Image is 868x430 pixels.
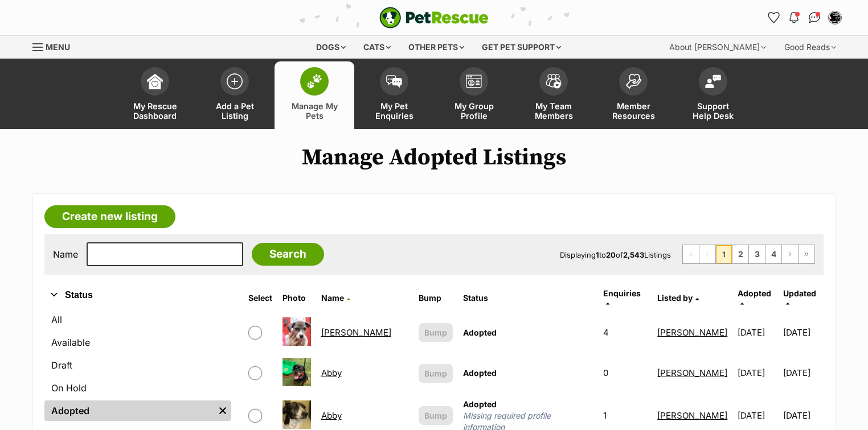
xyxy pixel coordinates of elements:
[209,101,260,121] span: Add a Pet Listing
[733,313,782,352] td: [DATE]
[424,326,447,338] span: Bump
[826,9,844,27] button: My account
[195,61,275,129] a: Add a Pet Listing
[355,36,399,59] div: Cats
[321,293,350,303] a: Name
[829,12,841,23] img: Deanna Walton profile pic
[673,61,753,129] a: Support Help Desk
[282,358,311,386] img: Abby
[282,317,311,346] img: Aanya
[603,288,641,298] span: translation missing: en.admin.listings.index.attributes.enquiries
[776,36,844,59] div: Good Reads
[783,313,822,352] td: [DATE]
[321,293,344,303] span: Name
[466,75,482,88] img: group-profile-icon-3fa3cf56718a62981997c0bc7e787c4b2cf8bcc04b72c1350f741eb67cf2f40e.svg
[657,327,727,338] a: [PERSON_NAME]
[733,353,782,392] td: [DATE]
[608,101,659,121] span: Member Resources
[53,249,78,259] label: Name
[705,75,721,88] img: help-desk-icon-fdf02630f3aa405de69fd3d07c3f3aa587a6932b1a1747fa1d2bba05be0121f9.svg
[115,61,195,129] a: My Rescue Dashboard
[783,353,822,392] td: [DATE]
[44,288,231,303] button: Status
[321,410,342,421] a: Abby
[596,250,599,259] strong: 1
[789,12,799,23] img: notifications-46538b983faf8c2785f20acdc204bb7945ddae34d4c08c2a6579f10ce5e182be.svg
[661,36,774,59] div: About [PERSON_NAME]
[44,332,231,353] a: Available
[657,293,693,303] span: Listed by
[809,12,821,23] img: chat-41dd97257d64d25036548639549fe6c8038ab92f7586957e7f3b1b290dea8141.svg
[599,353,652,392] td: 0
[44,205,175,228] a: Create new listing
[458,284,598,312] th: Status
[244,284,277,312] th: Select
[625,73,641,89] img: member-resources-icon-8e73f808a243e03378d46382f2149f9095a855e16c252ad45f914b54edf8863c.svg
[805,9,824,27] a: Conversations
[606,250,616,259] strong: 20
[749,245,765,263] a: Page 3
[32,36,78,56] a: Menu
[738,288,771,298] span: Adopted
[716,245,732,263] span: Page 1
[321,367,342,378] a: Abby
[227,73,243,89] img: add-pet-listing-icon-0afa8454b4691262ce3f59096e99ab1cd57d4a30225e0717b998d2c9b9846f56.svg
[434,61,514,129] a: My Group Profile
[448,101,499,121] span: My Group Profile
[386,75,402,88] img: pet-enquiries-icon-7e3ad2cf08bfb03b45e93fb7055b45f3efa6380592205ae92323e6603595dc1f.svg
[785,9,803,27] button: Notifications
[474,36,569,59] div: Get pet support
[514,61,593,129] a: My Team Members
[214,400,231,421] a: Remove filter
[657,293,699,303] a: Listed by
[783,288,816,307] a: Updated
[683,245,699,263] span: First page
[354,61,434,129] a: My Pet Enquiries
[463,368,497,378] span: Adopted
[463,328,497,337] span: Adopted
[44,378,231,398] a: On Hold
[799,245,814,263] a: Last page
[738,288,771,307] a: Adopted
[682,245,815,264] nav: Pagination
[306,74,322,89] img: manage-my-pets-icon-02211641906a0b7f246fdf0571729dbe1e7629f14944591b6c1af311fb30b64b.svg
[623,250,644,259] strong: 2,543
[657,367,727,378] a: [PERSON_NAME]
[400,36,472,59] div: Other pets
[275,61,354,129] a: Manage My Pets
[593,61,673,129] a: Member Resources
[419,323,453,342] button: Bump
[546,74,562,89] img: team-members-icon-5396bd8760b3fe7c0b43da4ab00e1e3bb1a5d9ba89233759b79545d2d3fc5d0d.svg
[764,9,783,27] a: Favourites
[764,9,844,27] ul: Account quick links
[765,245,781,263] a: Page 4
[147,73,163,89] img: dashboard-icon-eb2f2d2d3e046f16d808141f083e7271f6b2e854fb5c12c21221c1fb7104beca.svg
[129,101,181,121] span: My Rescue Dashboard
[46,42,70,52] span: Menu
[252,243,324,266] input: Search
[657,410,727,421] a: [PERSON_NAME]
[308,36,354,59] div: Dogs
[463,399,497,409] span: Adopted
[599,313,652,352] td: 4
[282,400,311,429] img: Abby
[424,410,447,421] span: Bump
[560,250,671,259] span: Displaying to of Listings
[782,245,798,263] a: Next page
[369,101,420,121] span: My Pet Enquiries
[379,7,489,28] img: logo-e224e6f780fb5917bec1dbf3a21bbac754714ae5b6737aabdf751b685950b380.svg
[424,367,447,379] span: Bump
[687,101,739,121] span: Support Help Desk
[44,400,214,421] a: Adopted
[603,288,641,307] a: Enquiries
[414,284,457,312] th: Bump
[419,364,453,383] button: Bump
[278,284,316,312] th: Photo
[783,288,816,298] span: Updated
[732,245,748,263] a: Page 2
[528,101,579,121] span: My Team Members
[44,355,231,375] a: Draft
[44,309,231,330] a: All
[699,245,715,263] span: Previous page
[321,327,391,338] a: [PERSON_NAME]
